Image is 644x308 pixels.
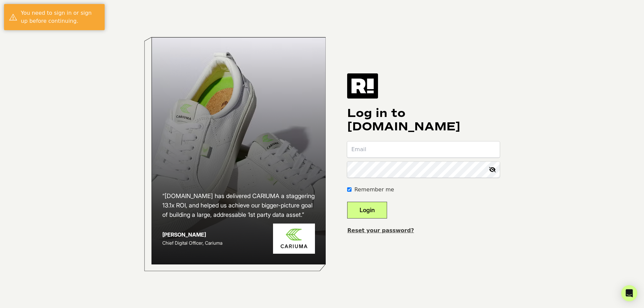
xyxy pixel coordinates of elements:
img: Retention.com [347,73,378,98]
img: Cariuma [273,224,315,254]
input: Email [347,141,500,158]
h2: “[DOMAIN_NAME] has delivered CARIUMA a staggering 13.1x ROI, and helped us achieve our bigger-pic... [162,191,315,220]
strong: [PERSON_NAME] [162,231,206,238]
a: Reset your password? [347,227,414,234]
button: Login [347,202,387,219]
span: Chief Digital Officer, Cariuma [162,240,222,246]
div: Open Intercom Messenger [621,285,637,301]
div: You need to sign in or sign up before continuing. [21,9,100,25]
h1: Log in to [DOMAIN_NAME] [347,107,500,133]
label: Remember me [354,186,394,194]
